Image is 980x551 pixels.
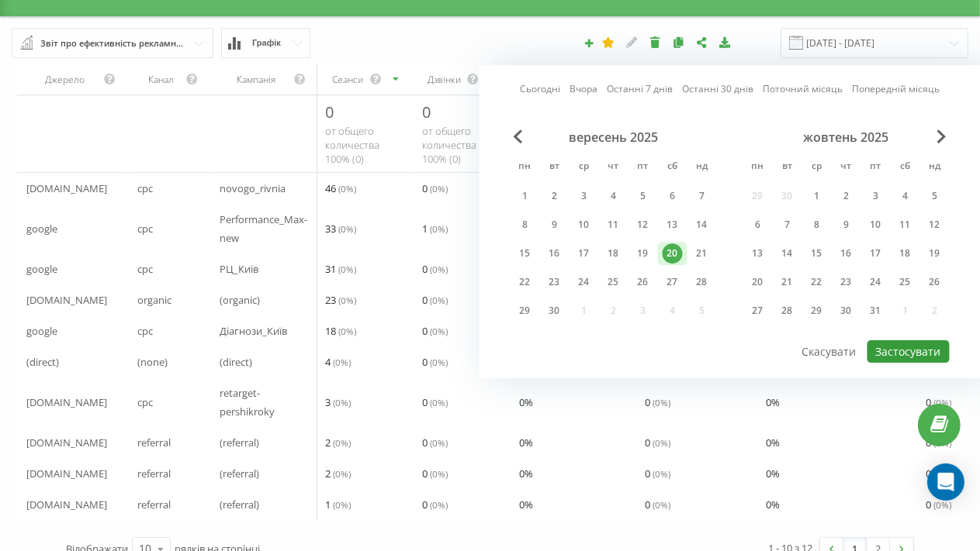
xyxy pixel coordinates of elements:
span: cpc [137,393,153,412]
div: ср 3 вер 2025 р. [570,184,599,208]
div: вт 30 вер 2025 р. [540,299,570,322]
div: ср 8 жовт 2025 р. [802,213,832,236]
div: ср 10 вер 2025 р. [570,213,599,236]
span: 4 [325,353,351,371]
div: ср 22 жовт 2025 р. [802,270,832,294]
abbr: середа [805,156,829,179]
span: 0 [422,102,431,122]
span: ( 0 %) [933,498,951,511]
span: [DOMAIN_NAME] [26,433,107,452]
div: 8 [515,215,535,235]
div: 24 [866,272,886,292]
span: ( 0 %) [333,498,351,511]
a: Попередній місяць [852,82,940,97]
span: ( 0 %) [333,356,351,368]
span: Графік [252,38,281,48]
span: 31 [325,260,356,278]
div: вт 21 жовт 2025 р. [773,270,802,294]
span: 33 [325,219,356,238]
span: google [26,322,57,340]
abbr: субота [894,156,917,179]
span: Діагнози_Київ [220,322,287,340]
span: google [26,219,57,238]
div: 13 [748,243,768,263]
div: сб 20 вер 2025 р. [658,242,687,265]
span: 0 [422,291,448,309]
span: ( 0 %) [653,436,670,449]
div: 11 [604,215,624,235]
div: ср 17 вер 2025 р. [570,242,599,265]
div: 11 [895,215,916,235]
div: 5 [633,186,653,206]
span: ( 0 %) [333,436,351,449]
span: Previous Month [514,129,523,143]
span: organic [137,291,171,309]
div: 27 [748,301,768,321]
span: google [26,260,57,278]
div: ср 24 вер 2025 р. [570,270,599,294]
div: 31 [866,301,886,321]
div: пн 27 жовт 2025 р. [743,299,773,322]
div: 28 [777,301,798,321]
span: Performance_Max-new [220,210,308,247]
div: 10 [574,215,594,235]
div: 7 [692,186,712,206]
div: 10 [866,215,886,235]
div: пт 26 вер 2025 р. [629,270,658,294]
div: вт 28 жовт 2025 р. [773,299,802,322]
div: сб 6 вер 2025 р. [658,184,687,208]
abbr: вівторок [543,156,566,179]
span: ( 0 %) [338,222,356,235]
div: 3 [574,186,594,206]
div: 20 [663,243,683,263]
div: 12 [925,215,945,235]
i: Поділитися налаштуваннями звіту [695,36,708,47]
div: чт 25 вер 2025 р. [599,270,629,294]
div: 24 [574,272,594,292]
div: 22 [807,272,827,292]
div: нд 26 жовт 2025 р. [920,270,950,294]
span: 0 [422,495,448,514]
span: referral [137,433,171,452]
div: 14 [692,215,712,235]
div: Сеанси [325,73,369,86]
div: 21 [692,243,712,263]
span: 0 [645,464,670,483]
div: вт 9 вер 2025 р. [540,213,570,236]
span: (none) [137,353,168,371]
div: нд 5 жовт 2025 р. [920,184,950,208]
div: Кампанія [220,73,293,86]
span: (referral) [220,433,259,452]
div: жовтень 2025 [743,129,950,145]
div: пт 19 вер 2025 р. [629,242,658,265]
span: ( 0 %) [430,498,448,511]
abbr: четвер [835,156,858,179]
span: 0 % [766,393,780,412]
abbr: четвер [602,156,625,179]
span: ( 0 %) [430,467,448,480]
div: сб 27 вер 2025 р. [658,270,687,294]
div: 2 [545,186,565,206]
i: Копіювати звіт [672,36,685,47]
a: Сьогодні [520,82,560,97]
div: пн 22 вер 2025 р. [511,270,540,294]
span: cpc [137,260,153,278]
div: 25 [895,272,916,292]
span: ( 0 %) [933,396,951,408]
div: нд 14 вер 2025 р. [687,213,717,236]
span: 0 [645,393,670,412]
span: ( 0 %) [653,467,670,480]
div: Open Intercom Messenger [927,463,964,501]
div: 25 [604,272,624,292]
span: cpc [137,219,153,238]
div: ср 15 жовт 2025 р. [802,242,832,265]
span: (referral) [220,464,259,483]
div: вт 16 вер 2025 р. [540,242,570,265]
div: вт 23 вер 2025 р. [540,270,570,294]
div: Звіт про ефективність рекламних кампаній [40,35,186,52]
a: Останні 30 днів [682,82,753,97]
span: 2 [325,433,351,452]
span: cpc [137,179,153,198]
div: пн 6 жовт 2025 р. [743,213,773,236]
span: 0 [645,495,670,514]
